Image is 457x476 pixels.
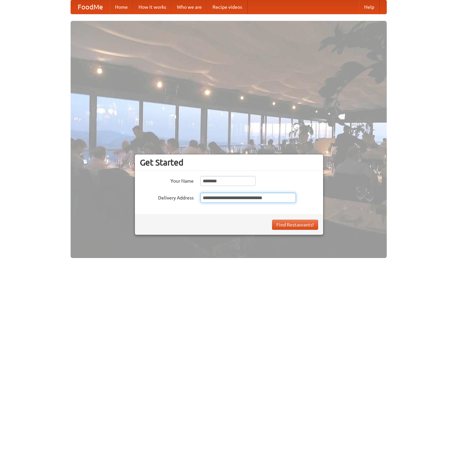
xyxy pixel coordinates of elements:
a: Who we are [172,0,207,14]
a: How it works [133,0,172,14]
label: Your Name [140,176,194,184]
h3: Get Started [140,157,318,168]
button: Find Restaurants! [272,220,318,230]
a: FoodMe [71,0,110,14]
a: Home [110,0,133,14]
a: Help [359,0,380,14]
a: Recipe videos [207,0,247,14]
label: Delivery Address [140,193,194,201]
